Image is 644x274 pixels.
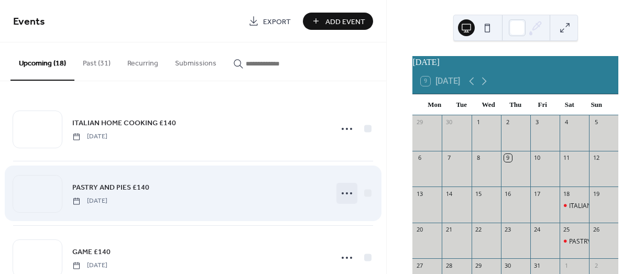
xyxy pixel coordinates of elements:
[416,226,423,234] div: 20
[475,261,483,269] div: 29
[533,226,541,234] div: 24
[563,190,571,198] div: 18
[475,118,483,126] div: 1
[592,190,600,198] div: 19
[504,226,512,234] div: 23
[72,196,107,206] span: [DATE]
[533,190,541,198] div: 17
[445,154,453,162] div: 7
[563,154,571,162] div: 11
[504,118,512,126] div: 2
[504,261,512,269] div: 30
[592,154,600,162] div: 12
[556,94,583,115] div: Sat
[416,190,423,198] div: 13
[445,226,453,234] div: 21
[504,154,512,162] div: 9
[563,261,571,269] div: 1
[592,261,600,269] div: 2
[475,226,483,234] div: 22
[303,13,373,30] button: Add Event
[475,94,502,115] div: Wed
[563,226,571,234] div: 25
[592,118,600,126] div: 5
[421,94,448,115] div: Mon
[448,94,475,115] div: Tue
[167,42,225,80] button: Submissions
[475,190,483,198] div: 15
[72,247,111,258] span: GAME £140
[569,237,637,246] div: PASTRY AND PIES £140
[416,154,423,162] div: 6
[445,118,453,126] div: 30
[533,154,541,162] div: 10
[325,16,365,27] span: Add Event
[72,246,111,258] a: GAME £140
[72,132,107,141] span: [DATE]
[504,190,512,198] div: 16
[560,237,589,246] div: PASTRY AND PIES £140
[72,261,107,270] span: [DATE]
[241,13,299,30] a: Export
[74,42,119,80] button: Past (31)
[502,94,529,115] div: Thu
[563,118,571,126] div: 4
[529,94,556,115] div: Fri
[533,118,541,126] div: 3
[475,154,483,162] div: 8
[72,117,176,129] a: ITALIAN HOME COOKING £140
[583,94,610,115] div: Sun
[412,56,618,69] div: [DATE]
[445,190,453,198] div: 14
[72,182,149,193] span: PASTRY AND PIES £140
[72,181,149,193] a: PASTRY AND PIES £140
[416,118,423,126] div: 29
[445,261,453,269] div: 28
[13,12,45,32] span: Events
[416,261,423,269] div: 27
[533,261,541,269] div: 31
[592,226,600,234] div: 26
[263,16,291,27] span: Export
[560,201,589,210] div: ITALIAN HOME COOKING £140
[72,118,176,129] span: ITALIAN HOME COOKING £140
[10,42,74,81] button: Upcoming (18)
[119,42,167,80] button: Recurring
